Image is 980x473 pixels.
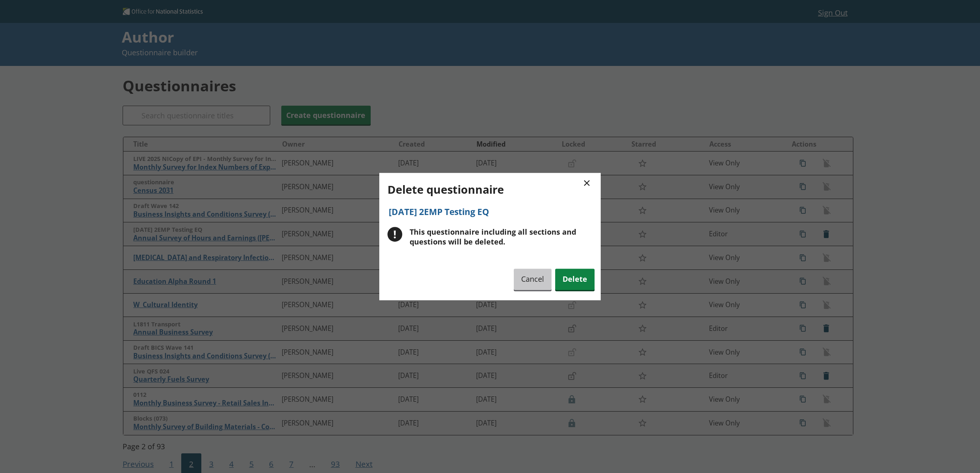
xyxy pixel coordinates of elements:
[387,182,595,197] h2: Delete questionnaire
[389,206,595,217] h3: [DATE] 2EMP Testing EQ
[555,269,595,290] button: Delete
[410,227,595,247] div: This questionnaire including all sections and questions will be deleted.
[514,269,552,290] button: Cancel
[387,227,402,242] div: !
[579,174,595,192] button: ×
